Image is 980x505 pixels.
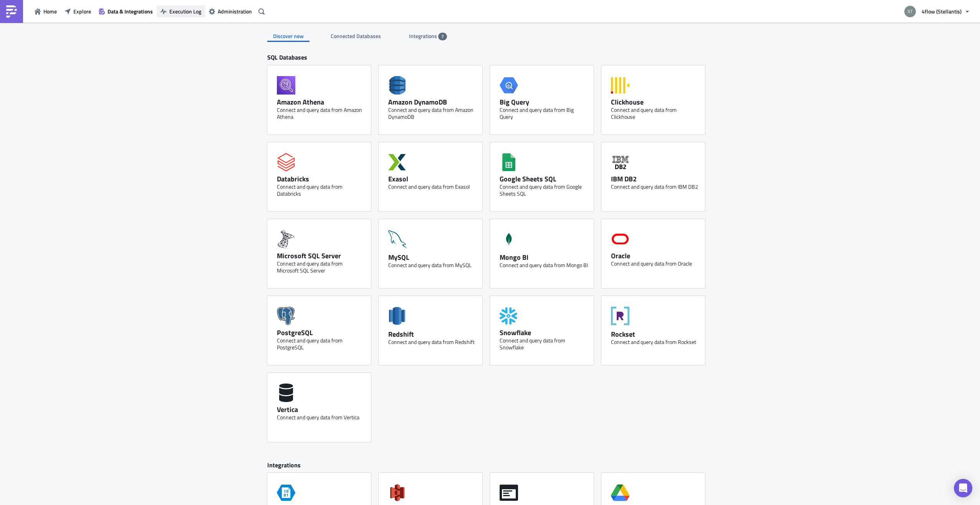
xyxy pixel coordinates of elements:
span: Home [43,7,57,15]
div: Connect and query data from Oracle [611,260,699,267]
div: Connect and query data from Databricks [277,183,365,197]
button: Execution Log [157,5,205,17]
span: Data & Integrations [108,7,153,15]
span: 7 [441,33,444,40]
div: Connect and query data from Rockset [611,339,699,346]
span: Execution Log [169,7,201,15]
div: Oracle [611,251,699,260]
div: Connect and query data from Amazon DynamoDB [388,106,477,120]
button: Home [31,5,61,17]
div: Exasol [388,174,477,183]
div: MySQL [388,253,477,262]
div: Connect and query data from Clickhouse [611,106,699,120]
img: Avatar [904,5,917,18]
div: Microsoft SQL Server [277,251,365,260]
button: 4flow (Stellantis) [900,3,974,20]
div: Amazon DynamoDB [388,98,477,106]
div: SQL Databases [267,53,713,65]
div: Connect and query data from Amazon Athena [277,106,365,120]
div: Connect and query data from Big Query [500,106,588,120]
span: Administration [218,7,252,15]
div: Mongo BI [500,253,588,262]
button: Data & Integrations [95,5,157,17]
span: Explore [73,7,91,15]
span: 4flow (Stellantis) [922,7,962,15]
div: Connect and query data from Mongo BI [500,262,588,269]
div: Databricks [277,174,365,183]
span: Azure Storage Blob [277,480,295,505]
div: Big Query [500,98,588,106]
div: Rockset [611,330,699,339]
div: PostgreSQL [277,328,365,337]
div: Clickhouse [611,98,699,106]
div: Amazon Athena [277,98,365,106]
div: Connect and query data from MySQL [388,262,477,269]
div: Google Sheets SQL [500,174,588,183]
div: Connect and query data from IBM DB2 [611,183,699,190]
button: Explore [61,5,95,17]
div: Connect and query data from Google Sheets SQL [500,183,588,197]
div: Discover new [267,30,310,42]
div: Integrations [267,461,713,473]
div: Redshift [388,330,477,339]
img: PushMetrics [5,5,18,18]
div: Connect and query data from Redshift [388,339,477,346]
div: Connect and query data from Microsoft SQL Server [277,260,365,274]
div: Connect and query data from Snowflake [500,337,588,351]
div: Connect and query data from Vertica [277,414,365,421]
span: Integrations [409,32,438,40]
div: Snowflake [500,328,588,337]
div: Connect and query data from PostgreSQL [277,337,365,351]
span: Connected Databases [331,32,382,40]
div: IBM DB2 [611,174,699,183]
div: Connect and query data from Exasol [388,183,477,190]
svg: IBM DB2 [611,153,629,171]
div: Vertica [277,405,365,414]
div: Open Intercom Messenger [954,479,972,497]
button: Administration [205,5,256,17]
